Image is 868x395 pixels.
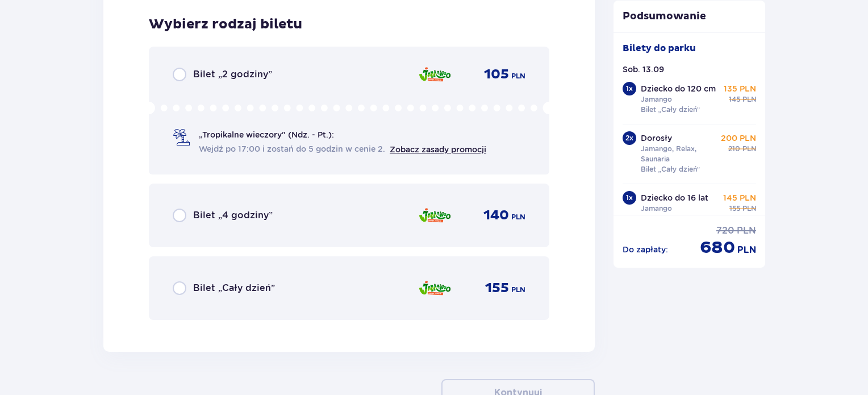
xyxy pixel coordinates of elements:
a: Zobacz zasady promocji [390,145,486,154]
p: 200 PLN [721,132,756,144]
p: Jamango [641,94,672,105]
div: 1 x [623,191,636,205]
p: 105 [484,66,509,83]
p: 145 PLN [723,192,756,203]
p: Wybierz rodzaj biletu [149,16,302,33]
p: Bilety do parku [623,42,696,55]
p: PLN [742,94,756,105]
p: Bilet „Cały dzień” [641,164,700,174]
p: 210 [728,144,740,154]
p: Sob. 13.09 [623,64,664,75]
p: PLN [511,285,525,295]
p: 140 [483,207,509,224]
p: Dziecko do 120 cm [641,83,716,94]
p: Podsumowanie [614,10,766,23]
p: Do zapłaty : [623,244,668,255]
p: Dorosły [641,132,672,144]
p: PLN [737,244,756,256]
div: 1 x [623,82,636,95]
p: 145 [729,94,740,105]
p: Bilet „Cały dzień” [641,214,700,224]
img: zone logo [418,203,452,227]
img: zone logo [418,276,452,300]
p: Bilet „Cały dzień” [641,105,700,115]
p: PLN [737,224,756,237]
p: 155 [485,280,509,297]
p: Dziecko do 16 lat [641,192,708,203]
p: 135 PLN [724,83,756,94]
p: 155 [729,203,740,214]
p: Bilet „Cały dzień” [193,282,275,294]
p: PLN [511,71,525,81]
p: PLN [742,203,756,214]
p: 680 [700,237,735,259]
p: Jamango, Relax, Saunaria [641,144,719,164]
p: 720 [716,224,735,237]
p: „Tropikalne wieczory" (Ndz. - Pt.): [199,129,334,140]
p: Bilet „2 godziny” [193,68,272,81]
img: zone logo [418,63,452,86]
div: 2 x [623,131,636,145]
p: PLN [742,144,756,154]
p: Bilet „4 godziny” [193,209,273,222]
span: Wejdź po 17:00 i zostań do 5 godzin w cenie 2. [199,143,385,155]
p: PLN [511,212,525,222]
p: Jamango [641,203,672,214]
